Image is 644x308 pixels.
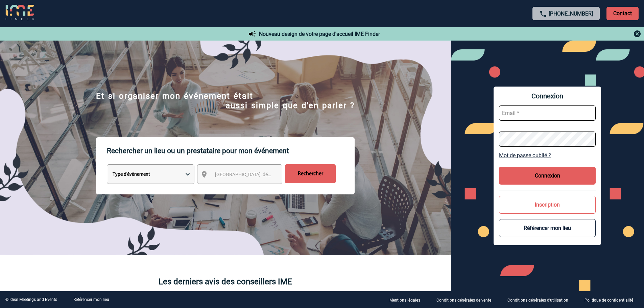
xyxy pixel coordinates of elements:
button: Référencer mon lieu [499,219,596,237]
div: © Ideal Meetings and Events [5,297,57,302]
a: [PHONE_NUMBER] [549,10,593,17]
p: Conditions générales de vente [436,298,491,303]
a: Mentions légales [384,297,431,303]
p: Rechercher un lieu ou un prestataire pour mon événement [107,137,355,164]
img: call-24-px.png [539,10,547,18]
input: Email * [499,105,596,121]
button: Inscription [499,196,596,214]
p: Mentions légales [389,298,420,303]
a: Politique de confidentialité [579,297,644,303]
p: Politique de confidentialité [585,298,633,303]
span: [GEOGRAPHIC_DATA], département, région... [215,172,309,177]
a: Conditions générales de vente [431,297,502,303]
a: Mot de passe oublié ? [499,152,596,159]
p: Conditions générales d'utilisation [507,298,568,303]
button: Connexion [499,167,596,185]
p: Contact [606,7,639,20]
input: Rechercher [285,164,336,183]
span: Connexion [499,92,596,100]
a: Référencer mon lieu [73,297,109,302]
a: Conditions générales d'utilisation [502,297,579,303]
